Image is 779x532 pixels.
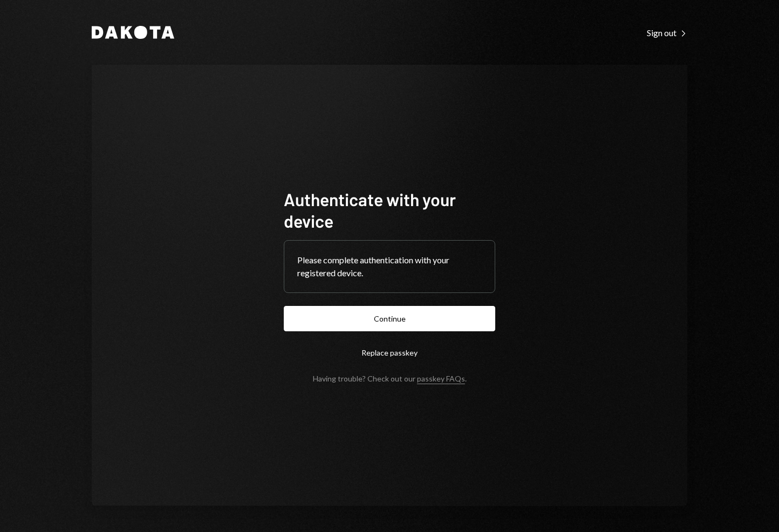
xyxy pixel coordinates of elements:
h1: Authenticate with your device [284,188,495,231]
div: Having trouble? Check out our . [313,374,467,383]
a: passkey FAQs [417,374,465,384]
div: Sign out [647,28,687,38]
button: Replace passkey [284,340,495,365]
button: Continue [284,306,495,331]
div: Please complete authentication with your registered device. [297,254,482,279]
a: Sign out [647,26,687,38]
